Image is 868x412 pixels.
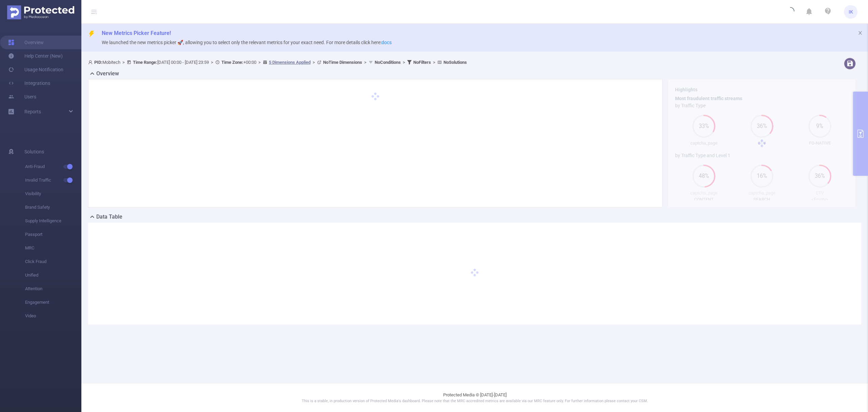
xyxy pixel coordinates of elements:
[8,49,63,63] a: Help Center (New)
[858,31,863,35] i: icon: close
[269,60,311,65] u: 5 Dimensions Applied
[25,228,81,241] span: Passport
[786,7,794,17] i: icon: loading
[858,29,863,37] button: icon: close
[25,187,81,201] span: Visibility
[88,60,94,64] i: icon: user
[401,60,407,65] span: >
[381,40,392,45] a: docs
[8,36,44,49] a: Overview
[25,255,81,268] span: Click Fraud
[375,60,401,65] b: No Conditions
[431,60,437,65] span: >
[25,241,81,255] span: MRC
[8,76,50,90] a: Integrations
[25,160,81,173] span: Anti-Fraud
[25,268,81,282] span: Unified
[96,213,122,221] h2: Data Table
[96,70,119,78] h2: Overview
[102,40,392,45] span: We launched the new metrics picker 🚀, allowing you to select only the relevant metrics for your e...
[209,60,215,65] span: >
[94,60,102,65] b: PID:
[24,145,44,158] span: Solutions
[24,105,41,118] a: Reports
[8,63,63,76] a: Usage Notification
[88,60,467,65] span: Mobitech [DATE] 00:00 - [DATE] 23:59 +00:00
[311,60,317,65] span: >
[25,173,81,187] span: Invalid Traffic
[413,60,431,65] b: No Filters
[25,282,81,296] span: Attention
[256,60,263,65] span: >
[221,60,243,65] b: Time Zone:
[849,5,853,19] span: IK
[25,214,81,228] span: Supply Intelligence
[81,383,868,412] footer: Protected Media © [DATE]-[DATE]
[88,31,95,37] i: icon: thunderbolt
[24,109,41,114] span: Reports
[8,90,36,104] a: Users
[323,60,362,65] b: No Time Dimensions
[133,60,157,65] b: Time Range:
[98,398,851,404] p: This is a stable, in production version of Protected Media's dashboard. Please note that the MRC ...
[25,296,81,309] span: Engagement
[25,201,81,214] span: Brand Safety
[443,60,467,65] b: No Solutions
[7,5,74,19] img: Protected Media
[362,60,369,65] span: >
[102,30,171,36] span: New Metrics Picker Feature!
[120,60,127,65] span: >
[25,309,81,323] span: Video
